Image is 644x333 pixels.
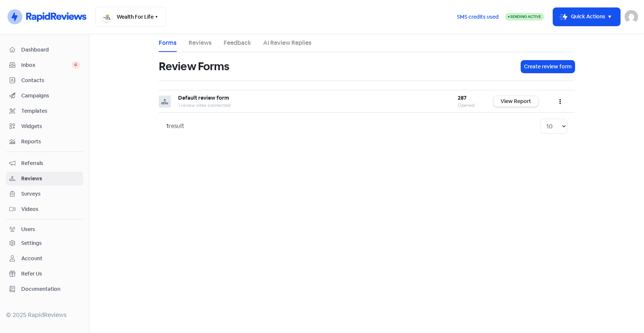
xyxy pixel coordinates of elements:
a: Users [6,222,83,236]
a: Sending Active [505,12,544,21]
div: © 2025 RapidReviews [6,311,83,320]
a: View Report [493,96,538,107]
a: Inbox 0 [6,58,83,72]
span: Dashboard [21,46,80,54]
a: Referrals [6,156,83,170]
span: Contacts [21,77,80,84]
a: Dashboard [6,43,83,57]
strong: 1 [166,122,169,130]
a: Reviews [189,38,212,47]
a: Reviews [6,172,83,186]
span: Campaigns [21,92,80,100]
button: Wealth For Life [95,7,166,27]
div: Users [21,225,35,233]
a: Account [6,252,83,265]
span: Reports [21,138,80,146]
span: Templates [21,107,80,115]
a: Documentation [6,282,83,296]
a: SMS credits used [451,12,505,20]
span: 1 review sites connected [178,102,230,108]
h1: Review Forms [159,55,229,78]
div: Opened [458,102,479,109]
a: Templates [6,104,83,118]
a: Contacts [6,74,83,87]
a: Widgets [6,119,83,133]
a: Surveys [6,187,83,201]
button: Create review form [521,60,575,73]
span: Videos [21,205,80,213]
div: Settings [21,239,42,247]
a: Feedback [224,38,251,47]
span: Widgets [21,122,80,130]
a: Settings [6,236,83,250]
a: Refer Us [6,267,83,281]
a: Videos [6,202,83,216]
span: Surveys [21,190,80,198]
a: Campaigns [6,89,83,103]
div: Account [21,255,42,262]
span: 0 [72,61,80,69]
a: Forms [159,38,177,47]
span: Refer Us [21,270,80,278]
span: Inbox [21,61,72,69]
div: result [166,122,184,131]
button: Quick Actions [553,8,620,26]
span: Documentation [21,285,80,293]
span: SMS credits used [457,13,499,21]
a: Reports [6,135,83,149]
a: AI Review Replies [263,38,312,47]
span: Reviews [21,175,80,183]
span: Sending Active [510,14,541,19]
span: Referrals [21,159,80,167]
img: User [625,10,638,24]
iframe: chat widget [613,303,637,326]
b: 287 [458,94,467,101]
b: Default review form [178,94,229,101]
